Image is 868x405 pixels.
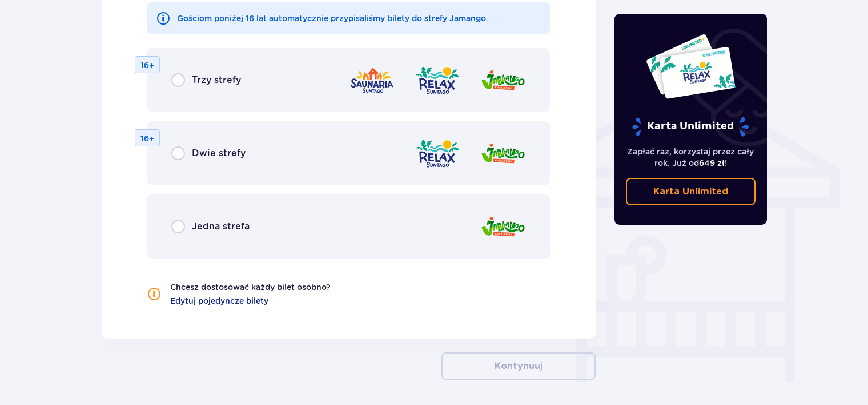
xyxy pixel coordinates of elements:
p: 16+ [140,133,154,144]
img: Jamango [480,211,526,243]
p: Karta Unlimited [631,117,750,137]
p: Karta Unlimited [653,185,728,198]
span: Dwie strefy [192,147,246,160]
img: Jamango [480,137,526,170]
p: Gościom poniżej 16 lat automatycznie przypisaliśmy bilety do strefy Jamango. [177,13,488,24]
a: Karta Unlimited [626,178,756,205]
img: Relax [415,64,460,97]
span: 649 zł [699,158,725,168]
img: Jamango [480,64,526,97]
button: Kontynuuj [441,352,596,380]
img: Saunaria [349,64,395,97]
p: Kontynuuj [495,360,542,372]
p: Zapłać raz, korzystaj przez cały rok. Już od ! [626,146,756,169]
img: Relax [415,137,460,170]
a: Edytuj pojedyncze bilety [170,295,268,307]
p: 16+ [140,59,154,71]
p: Chcesz dostosować każdy bilet osobno? [170,281,331,293]
span: Jedna strefa [192,220,250,233]
img: Dwie karty całoroczne do Suntago z napisem 'UNLIMITED RELAX', na białym tle z tropikalnymi liśćmi... [645,33,736,100]
span: Trzy strefy [192,74,241,86]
